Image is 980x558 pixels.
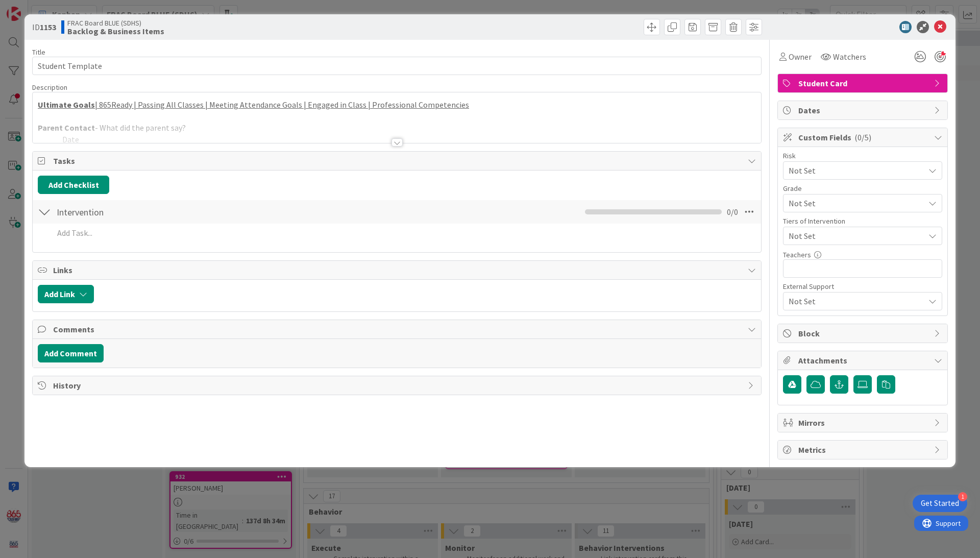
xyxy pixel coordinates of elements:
[21,2,46,14] span: Support
[53,379,743,392] span: History
[38,285,94,303] button: Add Link
[95,100,469,110] u: | 865Ready | Passing All Classes | Meeting Attendance Goals | Engaged in Class | Professional Com...
[798,131,929,143] span: Custom Fields
[789,196,919,210] span: Not Set
[67,27,164,35] b: Backlog & Business Items
[727,206,738,218] span: 0 / 0
[958,492,967,501] div: 1
[32,47,45,57] label: Title
[798,417,929,429] span: Mirrors
[53,264,743,276] span: Links
[798,327,929,339] span: Block
[32,83,67,92] span: Description
[53,203,283,221] input: Add Checklist...
[798,104,929,116] span: Dates
[798,354,929,367] span: Attachments
[53,323,743,335] span: Comments
[833,51,866,63] span: Watchers
[789,163,919,178] span: Not Set
[854,132,871,142] span: ( 0/5 )
[789,295,924,307] span: Not Set
[789,229,919,243] span: Not Set
[32,57,762,75] input: type card name here...
[38,176,109,194] button: Add Checklist
[798,77,929,89] span: Student Card
[67,19,164,27] span: FRAC Board BLUE (SDHS)
[789,51,812,63] span: Owner
[783,217,942,225] div: Tiers of Intervention
[798,444,929,456] span: Metrics
[32,21,56,33] span: ID
[921,498,959,508] div: Get Started
[38,100,95,110] u: Ultimate Goals
[783,152,942,159] div: Risk
[38,344,104,362] button: Add Comment
[40,22,56,32] b: 1153
[53,155,743,167] span: Tasks
[913,495,967,512] div: Open Get Started checklist, remaining modules: 1
[783,250,811,259] label: Teachers
[783,185,942,192] div: Grade
[783,283,942,290] div: External Support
